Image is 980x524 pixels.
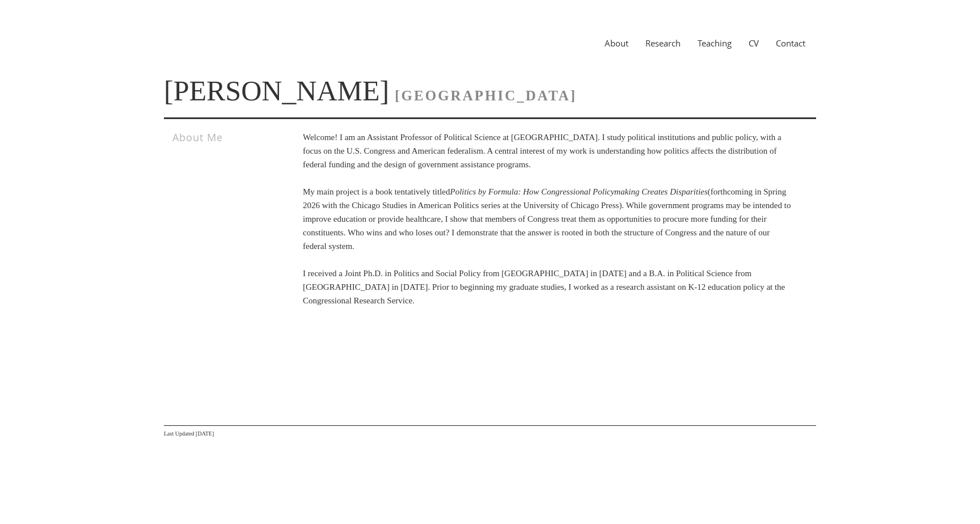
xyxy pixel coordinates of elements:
a: About [596,37,637,49]
a: Contact [767,37,814,49]
span: [GEOGRAPHIC_DATA] [395,88,577,103]
p: Welcome! I am an Assistant Professor of Political Science at [GEOGRAPHIC_DATA]. I study political... [303,130,792,307]
a: CV [740,37,767,49]
a: Teaching [689,37,740,49]
i: Politics by Formula: How Congressional Policymaking Creates Disparities [450,187,708,196]
span: Last Updated [DATE] [164,430,214,437]
a: [PERSON_NAME] [164,75,389,107]
a: Research [637,37,689,49]
h3: About Me [172,130,271,144]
